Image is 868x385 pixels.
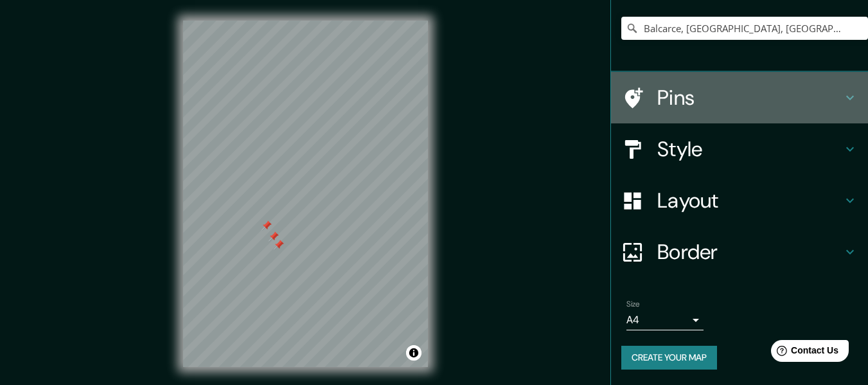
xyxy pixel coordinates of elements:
[611,123,868,175] div: Style
[611,175,868,226] div: Layout
[611,226,868,278] div: Border
[657,136,842,162] h4: Style
[657,188,842,213] h4: Layout
[754,335,854,371] iframe: Help widget launcher
[621,17,868,40] input: Pick your city or area
[626,310,704,330] div: A4
[611,72,868,123] div: Pins
[657,239,842,265] h4: Border
[621,346,717,370] button: Create your map
[626,299,640,310] label: Size
[406,345,421,361] button: Toggle attribution
[183,21,428,367] canvas: Map
[657,85,842,111] h4: Pins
